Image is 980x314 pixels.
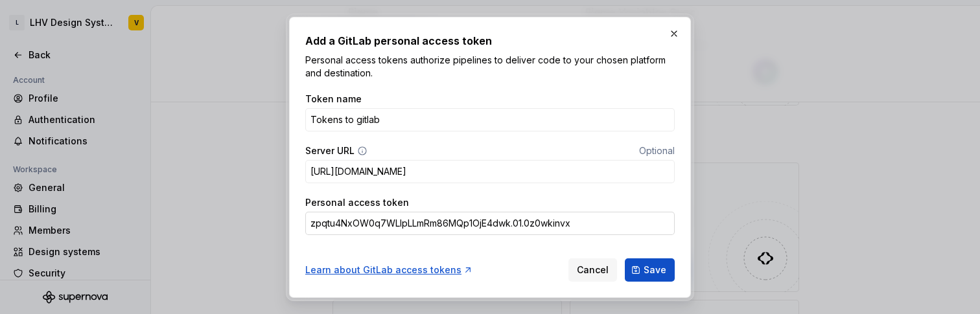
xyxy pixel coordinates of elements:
span: Optional [639,145,675,156]
a: Learn about GitLab access tokens [305,264,473,276]
button: Cancel [568,258,617,282]
span: Cancel [577,264,609,276]
span: Save [644,264,666,276]
label: Server URL [305,144,355,157]
input: https://gitlab.com [305,160,675,183]
label: Personal access token [305,196,409,209]
h2: Add a GitLab personal access token [305,33,675,49]
button: Save [625,258,675,282]
label: Token name [305,93,362,106]
p: Personal access tokens authorize pipelines to deliver code to your chosen platform and destination. [305,54,675,80]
